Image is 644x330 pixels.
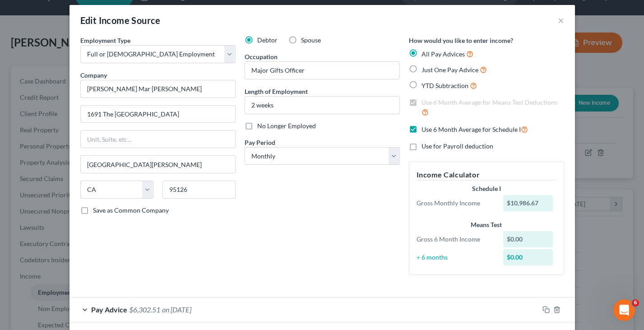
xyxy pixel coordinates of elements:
[301,36,321,44] span: Spouse
[417,169,556,181] h5: Income Calculator
[422,66,478,74] span: Just One Pay Advice
[417,184,556,193] div: Schedule I
[80,14,161,27] div: Edit Income Source
[558,15,564,26] button: ×
[81,156,235,173] input: Enter city...
[129,305,160,314] span: $6,302.51
[422,125,521,133] span: Use 6 Month Average for Schedule I
[422,50,465,58] span: All Pay Advices
[245,139,275,146] span: Pay Period
[245,97,399,114] input: ex: 2 years
[417,220,556,229] div: Means Test
[257,36,278,44] span: Debtor
[503,195,553,211] div: $10,986.67
[245,87,308,96] label: Length of Employment
[245,62,399,79] input: --
[503,249,553,265] div: $0.00
[632,299,639,307] span: 6
[81,130,235,148] input: Unit, Suite, etc...
[257,122,316,130] span: No Longer Employed
[81,106,235,123] input: Enter address...
[245,52,278,61] label: Occupation
[613,299,635,321] iframe: Intercom live chat
[422,82,468,89] span: YTD Subtraction
[162,305,191,314] span: on [DATE]
[412,199,499,208] div: Gross Monthly Income
[80,80,236,98] input: Search company by name...
[503,231,553,247] div: $0.00
[162,181,236,199] input: Enter zip...
[91,305,127,314] span: Pay Advice
[409,36,513,45] label: How would you like to enter income?
[80,71,107,79] span: Company
[422,142,493,150] span: Use for Payroll deduction
[422,98,557,106] span: Use 6 Month Average for Means Test Deductions
[412,235,499,244] div: Gross 6 Month Income
[412,253,499,262] div: ÷ 6 months
[80,37,130,44] span: Employment Type
[93,206,169,214] span: Save as Common Company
